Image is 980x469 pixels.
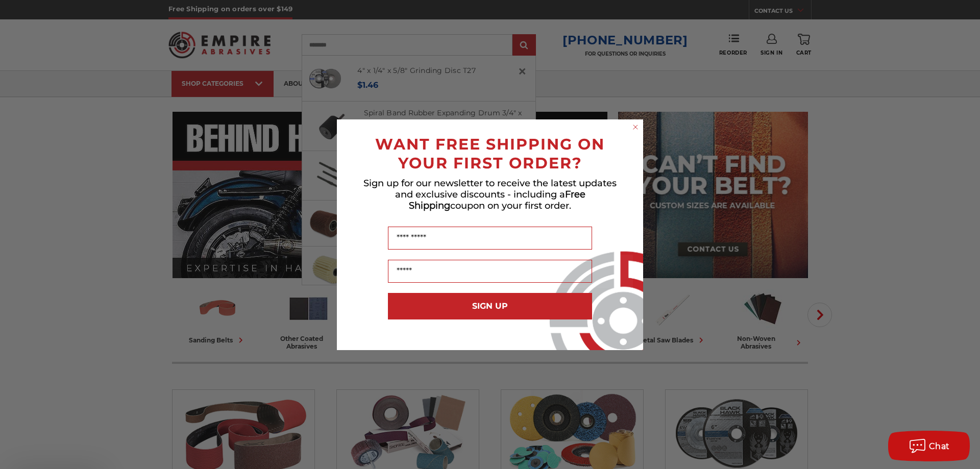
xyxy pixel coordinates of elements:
span: Sign up for our newsletter to receive the latest updates and exclusive discounts - including a co... [363,178,617,211]
input: Email [388,260,592,283]
span: WANT FREE SHIPPING ON YOUR FIRST ORDER? [375,135,605,172]
span: Chat [929,441,950,451]
button: SIGN UP [388,293,592,319]
button: Chat [888,431,970,461]
button: Close dialog [630,122,641,132]
span: Free Shipping [409,189,585,211]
